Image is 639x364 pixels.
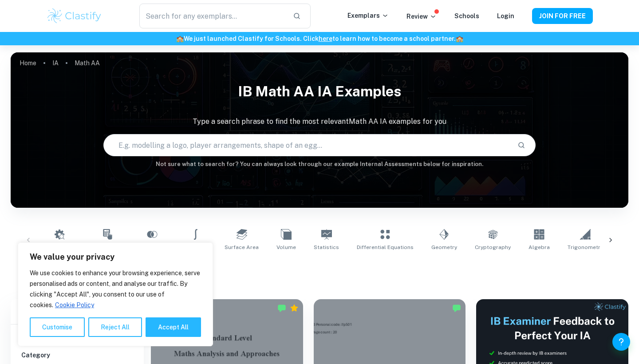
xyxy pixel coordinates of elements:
p: Review [406,12,437,21]
p: Type a search phrase to find the most relevant Math AA IA examples for you [11,116,628,127]
span: Geometry [431,243,457,251]
a: Home [20,57,36,69]
span: Algebra [529,243,550,251]
button: JOIN FOR FREE [532,8,593,24]
input: E.g. modelling a logo, player arrangements, shape of an egg... [104,133,510,158]
p: We value your privacy [30,252,201,262]
span: Volume [276,243,296,251]
h6: We just launched Clastify for Schools. Click to learn how to become a school partner. [2,34,637,44]
span: Trigonometry [568,243,603,251]
button: Accept All [146,317,201,337]
p: Math AA [75,58,100,68]
button: Reject All [88,317,142,337]
h1: IB Math AA IA examples [11,77,628,106]
button: Search [514,138,529,153]
a: here [319,35,332,42]
button: Customise [30,317,85,337]
h6: Category [21,350,133,360]
input: Search for any exemplars... [139,4,286,28]
h6: Filter exemplars [11,299,144,324]
span: Statistics [314,243,339,251]
h1: All Math AA IA Examples [42,262,598,278]
span: Surface Area [225,243,259,251]
img: Marked [452,304,461,313]
a: IA [52,57,59,69]
div: Premium [290,304,299,313]
a: Login [497,12,514,20]
a: Cookie Policy [55,301,95,309]
h6: Not sure what to search for? You can always look through our example Internal Assessments below f... [11,160,628,169]
div: We value your privacy [18,242,213,346]
p: Exemplars [347,11,389,20]
span: Cryptography [475,243,511,251]
span: 🏫 [176,35,184,42]
a: Schools [454,12,479,20]
img: Marked [277,304,286,313]
img: Clastify logo [46,7,103,25]
button: Help and Feedback [612,333,630,351]
span: Differential Equations [357,243,414,251]
p: We use cookies to enhance your browsing experience, serve personalised ads or content, and analys... [30,268,201,310]
span: 🏫 [456,35,463,42]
